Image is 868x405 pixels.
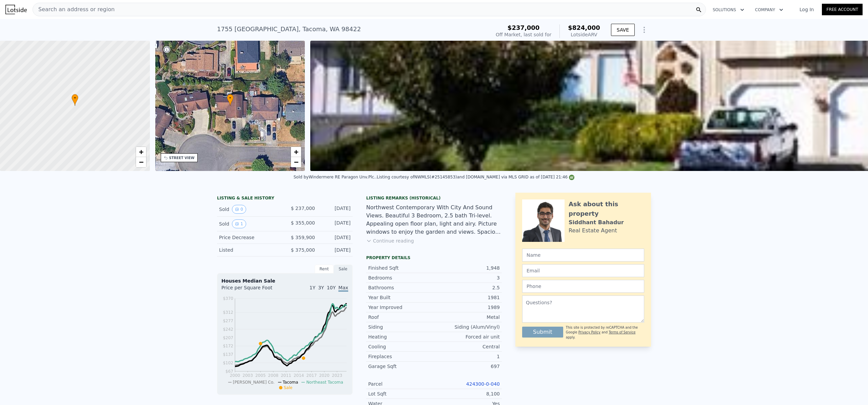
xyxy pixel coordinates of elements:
div: Roof [368,314,434,321]
div: Lotside ARV [568,31,600,38]
tspan: $370 [223,296,233,301]
div: [DATE] [320,205,351,214]
div: 8,100 [434,390,500,397]
div: • [72,94,78,106]
a: Privacy Policy [578,330,600,334]
div: 3 [434,274,500,281]
a: Terms of Service [609,330,635,334]
button: Submit [522,327,563,337]
div: 697 [434,363,500,370]
span: [PERSON_NAME] Co. [233,380,275,385]
div: Listing Remarks (Historical) [366,195,502,201]
div: Real Estate Agent [569,227,617,235]
div: Off Market, last sold for [496,31,551,38]
tspan: 2023 [332,373,342,378]
button: View historical data [232,205,246,214]
span: 1Y [310,285,315,290]
span: 3Y [318,285,324,290]
button: View historical data [232,219,246,228]
div: Fireplaces [368,353,434,360]
div: Cooling [368,343,434,350]
span: $ 375,000 [291,247,315,253]
div: STREET VIEW [169,155,195,160]
tspan: 2020 [319,373,330,378]
a: Zoom out [291,157,301,167]
a: Log In [791,6,822,13]
input: Phone [522,280,644,293]
div: Sold [219,219,279,228]
div: Year Improved [368,304,434,311]
tspan: $312 [223,310,233,315]
tspan: $242 [223,327,233,332]
div: Finished Sqft [368,265,434,271]
span: $ 237,000 [291,206,315,211]
div: Listing courtesy of NWMLS (#25145853) and [DOMAIN_NAME] via MLS GRID as of [DATE] 21:46 [377,175,574,179]
input: Name [522,249,644,262]
a: Zoom in [136,147,146,157]
tspan: 2003 [242,373,253,378]
img: NWMLS Logo [569,175,574,180]
span: $237,000 [508,24,540,31]
div: Heating [368,333,434,340]
div: Lot Sqft [368,390,434,397]
input: Email [522,264,644,277]
div: Siding [368,324,434,330]
span: $ 359,900 [291,235,315,240]
img: Lotside [5,5,27,14]
div: Sold [219,205,279,214]
span: Max [338,285,348,292]
div: Rent [315,265,334,273]
div: Northwest Contemporary With City And Sound Views. Beautiful 3 Bedroom, 2.5 bath Tri-level. Appeal... [366,204,502,236]
div: 1,948 [434,265,500,271]
div: 1 [434,353,500,360]
span: • [72,95,78,101]
button: Continue reading [366,237,414,244]
tspan: $67 [225,369,233,374]
span: Sale [284,385,293,390]
button: SAVE [611,24,635,36]
div: Central [434,343,500,350]
div: Sale [334,265,353,273]
button: Company [750,4,789,16]
div: Price Decrease [219,234,279,241]
tspan: $207 [223,335,233,340]
div: 2.5 [434,284,500,291]
a: Zoom in [291,147,301,157]
div: • [227,94,234,106]
div: Ask about this property [569,199,644,218]
tspan: $277 [223,319,233,323]
a: 424300-0-040 [466,381,500,387]
a: Free Account [822,4,863,15]
div: Forced air unit [434,333,500,340]
div: [DATE] [320,247,351,253]
div: Year Built [368,294,434,301]
tspan: $137 [223,352,233,357]
tspan: 2014 [294,373,304,378]
span: + [139,148,143,156]
span: Search an address or region [33,5,115,14]
div: 1981 [434,294,500,301]
span: Northeast Tacoma [306,380,343,385]
button: Solutions [707,4,750,16]
span: $824,000 [568,24,600,31]
div: This site is protected by reCAPTCHA and the Google and apply. [566,325,644,340]
div: [DATE] [320,219,351,228]
div: Houses Median Sale [221,277,348,284]
div: 1755 [GEOGRAPHIC_DATA] , Tacoma , WA 98422 [217,24,361,34]
a: Zoom out [136,157,146,167]
tspan: 2017 [307,373,317,378]
div: Metal [434,314,500,321]
div: Sold by Windermere RE Paragon Unv.Plc. . [294,175,377,179]
tspan: 2008 [268,373,279,378]
div: Garage Sqft [368,363,434,370]
tspan: 2005 [255,373,266,378]
span: − [294,158,298,166]
span: 10Y [327,285,336,290]
div: Listed [219,247,279,253]
div: LISTING & SALE HISTORY [217,195,353,202]
span: $ 355,000 [291,220,315,226]
div: [DATE] [320,234,351,241]
div: Property details [366,255,502,261]
div: Bathrooms [368,284,434,291]
tspan: $102 [223,361,233,365]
